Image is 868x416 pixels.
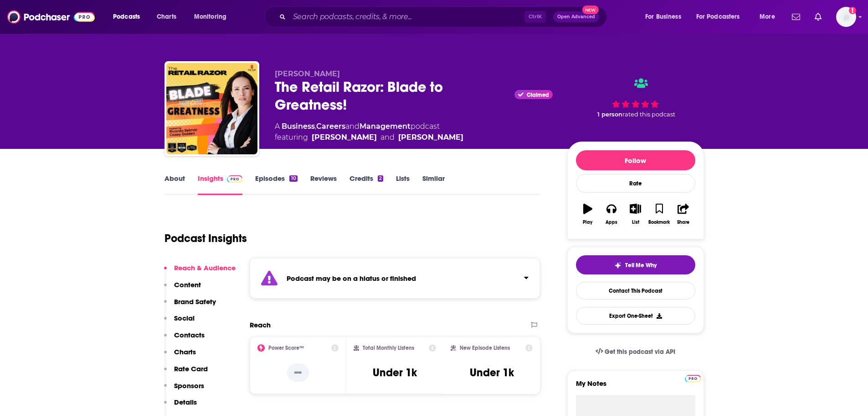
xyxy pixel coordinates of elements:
span: Logged in as emilyjherman [836,7,856,27]
button: open menu [690,10,753,24]
button: Apps [600,198,623,231]
span: , [315,122,316,131]
h3: Under 1k [373,366,417,379]
button: Bookmark [647,198,671,231]
span: Tell Me Why [625,262,657,269]
button: Contacts [164,331,205,348]
h2: Power Score™ [268,345,304,351]
div: Search podcasts, credits, & more... [273,6,616,27]
a: Contact This Podcast [576,282,695,300]
span: Podcasts [113,11,140,23]
button: Share [671,198,695,231]
span: featuring [275,132,463,143]
button: Follow [576,150,695,170]
button: Charts [164,348,196,364]
span: Open Advanced [557,15,595,19]
span: rated this podcast [622,111,675,118]
p: Details [174,398,197,406]
span: and [380,132,395,143]
div: 2 [378,175,383,182]
a: Get this podcast via API [588,341,683,363]
a: Similar [422,174,445,195]
a: Credits2 [349,174,383,195]
button: open menu [639,10,693,24]
img: Podchaser - Follow, Share and Rate Podcasts [7,8,95,26]
span: [PERSON_NAME] [275,69,340,78]
p: Contacts [174,331,205,339]
span: More [760,11,775,23]
div: A podcast [275,121,463,143]
button: Details [164,398,197,415]
button: open menu [107,10,152,24]
a: Pro website [685,374,701,382]
a: Lists [396,174,410,195]
a: About [164,174,185,195]
div: [PERSON_NAME] [312,132,377,143]
span: and [345,122,360,131]
img: The Retail Razor: Blade to Greatness! [166,63,257,154]
h2: Total Monthly Listens [363,345,414,351]
div: List [632,220,639,225]
button: tell me why sparkleTell Me Why [576,255,695,274]
p: Rate Card [174,364,208,373]
a: Reviews [310,174,337,195]
button: Show profile menu [836,7,856,27]
a: Show notifications dropdown [788,9,804,25]
button: Open AdvancedNew [553,11,599,22]
a: Careers [316,122,345,131]
span: New [582,5,599,14]
span: For Podcasters [696,11,740,23]
button: Play [576,198,600,231]
div: Play [583,220,592,225]
p: Content [174,280,201,289]
button: Reach & Audience [164,263,236,280]
span: 1 person [597,111,622,118]
h3: Under 1k [470,366,514,379]
button: open menu [753,10,786,24]
a: InsightsPodchaser Pro [198,174,243,195]
span: Get this podcast via API [605,348,675,356]
h1: Podcast Insights [164,232,247,245]
img: User Profile [836,7,856,27]
section: Click to expand status details [250,258,540,299]
span: Charts [157,11,176,23]
div: Rate [576,174,695,193]
a: Ricardo Belmar [398,132,463,143]
p: Sponsors [174,381,204,390]
strong: Podcast may be on a hiatus or finished [287,274,416,283]
label: My Notes [576,379,695,395]
button: Content [164,280,201,297]
p: Charts [174,348,196,356]
a: Business [282,122,315,131]
img: Podchaser Pro [685,375,701,382]
button: Brand Safety [164,297,216,314]
a: Show notifications dropdown [811,9,825,25]
div: Bookmark [648,220,670,225]
div: 1 personrated this podcast [567,69,704,126]
input: Search podcasts, credits, & more... [289,10,524,24]
span: Claimed [527,93,549,97]
p: Reach & Audience [174,263,236,272]
svg: Add a profile image [849,7,856,14]
button: open menu [188,10,238,24]
p: Brand Safety [174,297,216,306]
p: -- [287,363,309,382]
a: Management [360,122,411,131]
button: List [623,198,647,231]
button: Rate Card [164,364,208,381]
p: Social [174,314,195,322]
span: For Business [645,11,681,23]
img: Podchaser Pro [227,175,243,183]
h2: Reach [250,321,271,329]
button: Export One-Sheet [576,307,695,325]
img: tell me why sparkle [614,262,621,269]
span: Monitoring [194,11,226,23]
div: Share [677,220,689,225]
button: Sponsors [164,381,204,398]
a: Charts [151,10,182,24]
span: Ctrl K [524,11,546,23]
a: Episodes10 [255,174,297,195]
button: Social [164,314,195,331]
